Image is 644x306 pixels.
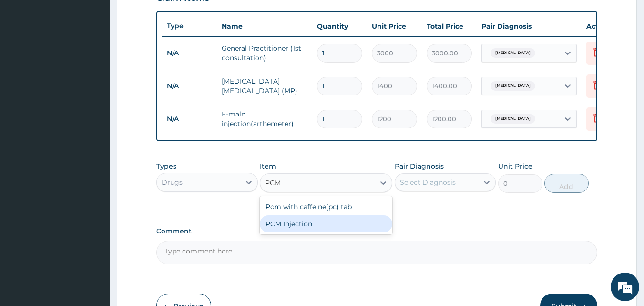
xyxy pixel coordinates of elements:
[491,81,535,91] span: [MEDICAL_DATA]
[491,48,535,58] span: [MEDICAL_DATA]
[477,17,582,36] th: Pair Diagnosis
[217,72,312,100] td: [MEDICAL_DATA] [MEDICAL_DATA] (MP)
[55,92,132,189] span: We're online!
[50,53,160,66] div: Chat with us now
[498,161,532,171] label: Unit Price
[5,204,182,238] textarea: Type your message and hit 'Enter'
[156,5,179,28] div: Minimize live chat window
[400,178,456,187] div: Select Diagnosis
[18,48,39,72] img: d_794563401_company_1708531726252_794563401
[156,162,176,170] label: Types
[260,215,392,232] div: PCM Injection
[312,17,367,36] th: Quantity
[162,17,217,35] th: Type
[217,39,312,67] td: General Practitioner (1st consultation)
[395,161,444,171] label: Pair Diagnosis
[422,17,477,36] th: Total Price
[260,161,276,171] label: Item
[491,114,535,124] span: [MEDICAL_DATA]
[582,17,629,36] th: Actions
[162,44,217,62] td: N/A
[162,110,217,128] td: N/A
[217,17,312,36] th: Name
[156,227,598,235] label: Comment
[367,17,422,36] th: Unit Price
[162,178,183,187] div: Drugs
[162,77,217,95] td: N/A
[260,198,392,215] div: Pcm with caffeine(pc) tab
[217,105,312,133] td: E-maln injection(arthemeter)
[544,174,589,193] button: Add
